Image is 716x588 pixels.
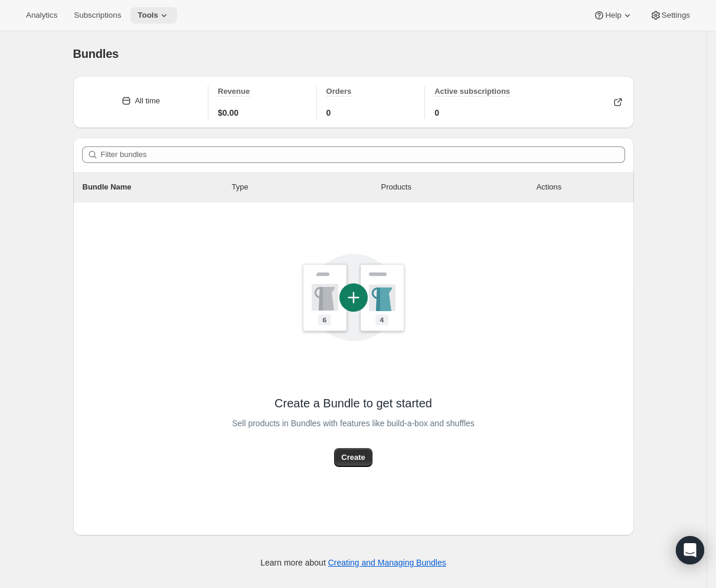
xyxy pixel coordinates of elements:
span: Analytics [26,11,57,20]
button: Analytics [19,7,64,24]
span: 0 [434,107,439,119]
span: Tools [138,11,158,20]
span: Orders [326,87,352,96]
span: Sell products in Bundles with features like build-a-box and shuffles [232,415,475,432]
div: Type [232,181,381,193]
input: Filter bundles [101,146,625,163]
span: Active subscriptions [434,87,510,96]
button: Tools [130,7,177,24]
div: Products [381,181,531,193]
span: Create a Bundle to get started [274,395,432,411]
button: Help [586,7,640,24]
div: Actions [537,181,625,193]
span: Create [341,452,365,463]
button: Subscriptions [67,7,128,24]
a: Creating and Managing Bundles [328,558,446,567]
p: Bundle Name [83,181,232,193]
div: Open Intercom Messenger [676,536,704,564]
button: Settings [643,7,697,24]
span: $0.00 [218,107,238,119]
button: Create [334,448,372,467]
span: Revenue [218,87,250,96]
span: 0 [326,107,331,119]
span: Subscriptions [74,11,121,20]
span: Bundles [73,47,119,60]
span: Settings [662,11,690,20]
p: Learn more about [260,557,446,569]
div: All time [135,95,160,107]
span: Help [605,11,621,20]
